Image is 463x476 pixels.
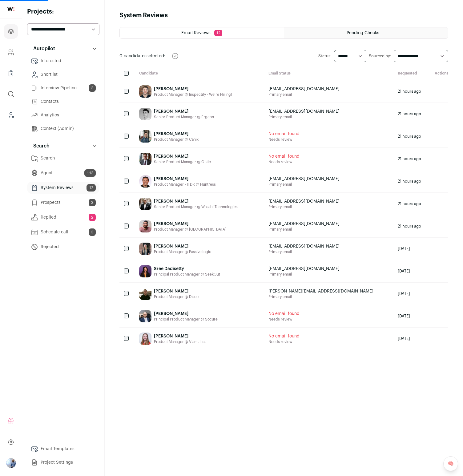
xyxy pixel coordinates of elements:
img: 1749835402027 [139,130,151,143]
span: Primary email [268,294,373,299]
div: Product Manager @ Viam, Inc. [154,339,206,344]
span: No email found [268,333,300,339]
span: Needs review [268,137,300,142]
a: Pending Checks [284,27,448,38]
div: Candidate [134,71,264,77]
div: Product Manager @ [GEOGRAPHIC_DATA] [154,227,226,232]
img: d7a0fdbf8c7e0724fbf4f14d30d6b20da71b57c480d0ae2e9723b1b7eb17feed [139,85,151,98]
a: Schedule call3 [27,226,99,238]
a: Contacts [27,95,99,108]
span: [EMAIL_ADDRESS][DOMAIN_NAME] [268,198,340,204]
span: Needs review [268,317,300,322]
div: Principal Product Manager @ SeekOut [154,272,220,277]
div: [PERSON_NAME] [154,333,206,339]
button: Search [27,140,99,152]
span: Primary email [268,272,340,277]
a: 🧠 [443,456,458,471]
span: 21 hours ago [398,201,421,206]
div: Product Manager @ PassiveLogic [154,249,211,254]
img: 3f1dee8d53d4911b4a7783551e5fbcc8292e82ea782bd80e48562e8219d02a1c.jpg [139,310,151,322]
span: Primary email [268,182,340,187]
span: No email found [268,131,300,137]
a: System Reviews12 [27,182,99,194]
span: No email found [268,311,300,317]
img: wellfound-shorthand-0d5821cbd27db2630d0214b213865d53afaa358527fdda9d0ea32b1df1b89c2c.svg [7,7,14,11]
div: Product Manager @ Disco [154,294,199,299]
span: 12 [214,30,222,36]
img: b92cd016222af37a3fb475b6799d1081a894b113f279bf8eadb0f2f0c391cb11 [139,220,151,232]
img: 520bc2572557e355cdc5d1d15e7ba54709d375798acf088ff5132d0356ac45c3.jpg [139,333,151,345]
span: [DATE] [398,269,410,274]
div: [PERSON_NAME] [154,176,216,182]
h2: Projects: [27,7,99,16]
button: Open dropdown [6,458,16,468]
div: Senior Product Manager @ Ontic [154,159,211,164]
img: 1548145500881 [139,108,151,120]
div: Product Manager @ Inspectify - We're Hiring! [154,92,232,97]
a: Replied2 [27,211,99,224]
span: Needs review [268,339,300,344]
a: Analytics [27,109,99,121]
span: [EMAIL_ADDRESS][DOMAIN_NAME] [268,243,340,249]
div: [PERSON_NAME] [154,243,211,249]
span: [EMAIL_ADDRESS][DOMAIN_NAME] [268,108,340,115]
img: ac305aabe8a905b23df4efc7f16b37c93eb499abb38c8ef7b020ca609eb8b891.jpg [139,198,151,210]
div: Senior Product Manager @ Ergeon [154,115,214,119]
div: [PERSON_NAME] [154,198,238,204]
img: 06aac6355c971e45ce3dca32e3dd9c5cce65c3edb7bcbb0f332233c8336462fa.jpg [139,175,151,188]
span: 2 [89,199,96,206]
span: Primary email [268,249,340,254]
a: Company Lists [4,66,18,81]
span: Primary email [268,227,340,232]
div: Product Manager - ITDR @ Huntress [154,182,216,187]
span: 21 hours ago [398,224,421,229]
a: Shortlist [27,68,99,81]
a: Company and ATS Settings [4,45,18,60]
p: Search [30,142,50,150]
div: [PERSON_NAME] [154,288,199,294]
a: Rejected [27,241,99,253]
div: Principal Product Manager @ Socure [154,317,218,322]
span: Primary email [268,204,340,209]
span: 3 [89,84,96,92]
button: Autopilot [27,42,99,55]
span: 21 hours ago [398,111,421,116]
div: Actions [426,71,448,77]
span: [DATE] [398,336,410,341]
a: Interested [27,55,99,67]
a: Context (Admin) [27,123,99,135]
span: [EMAIL_ADDRESS][DOMAIN_NAME] [268,86,340,92]
img: a006ffc6fd7fb9ade49f6928d48223549ebef03096b898732fd997ebbd4d903a.jpg [139,243,151,255]
span: [DATE] [398,314,410,319]
div: [PERSON_NAME] [154,311,218,317]
div: [PERSON_NAME] [154,86,232,92]
span: [EMAIL_ADDRESS][DOMAIN_NAME] [268,176,340,182]
span: 21 hours ago [398,179,421,184]
span: [DATE] [398,246,410,251]
h1: System Reviews [119,11,168,20]
img: 8aa3b37c9d624717151f4741f78ab47245495fb1c396bd439df809fcd33e2964.jpg [139,265,151,277]
div: Senior Product Manager @ Wasabi Technologies [154,204,238,209]
a: Project Settings [27,456,99,469]
span: No email found [268,153,300,159]
span: 21 hours ago [398,134,421,139]
a: Search [27,152,99,164]
span: 0 candidates [119,54,147,58]
span: 2 [89,214,96,221]
img: 97332-medium_jpg [6,458,16,468]
a: Interview Pipeline3 [27,82,99,94]
img: 1757193001322 [139,153,151,165]
label: Sourced by: [369,54,391,58]
p: Autopilot [30,45,55,52]
div: [PERSON_NAME] [154,108,214,115]
span: 21 hours ago [398,89,421,94]
div: [PERSON_NAME] [154,153,211,159]
span: [DATE] [398,291,410,296]
label: Status: [318,54,332,58]
img: b17ce853fd368f211965289355bd49e4a26416b433d3eff81194306fa0c77190.jpg [139,288,151,300]
span: [PERSON_NAME][EMAIL_ADDRESS][DOMAIN_NAME] [268,288,373,294]
div: [PERSON_NAME] [154,131,199,137]
a: Email Templates [27,443,99,455]
span: 21 hours ago [398,156,421,161]
span: 3 [89,228,96,236]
